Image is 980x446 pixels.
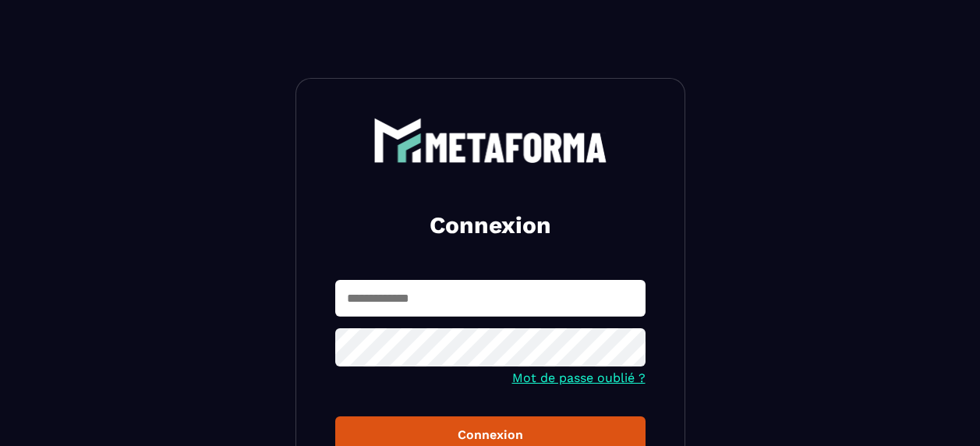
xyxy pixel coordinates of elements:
a: logo [335,118,646,163]
div: Connexion [348,427,633,442]
h2: Connexion [354,210,627,241]
img: logo [373,118,607,163]
a: Mot de passe oublié ? [512,370,646,385]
